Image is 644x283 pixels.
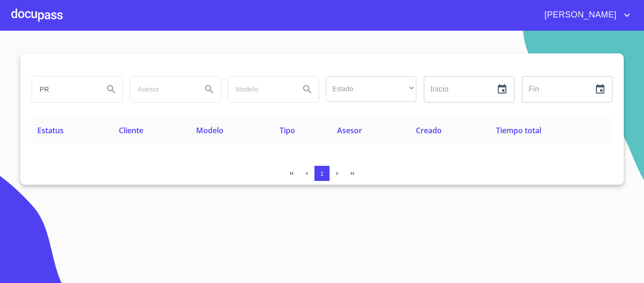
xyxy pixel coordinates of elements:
[37,125,64,136] span: Estatus
[537,8,621,23] span: [PERSON_NAME]
[314,166,330,181] button: 1
[496,125,541,136] span: Tiempo total
[296,78,319,101] button: Search
[326,76,416,102] div: ​
[280,125,295,136] span: Tipo
[416,125,442,136] span: Creado
[198,78,221,101] button: Search
[32,77,96,102] input: search
[537,8,633,23] button: account of current user
[119,125,143,136] span: Cliente
[320,170,323,177] span: 1
[228,77,292,102] input: search
[100,78,123,101] button: Search
[130,77,194,102] input: search
[196,125,223,136] span: Modelo
[337,125,362,136] span: Asesor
